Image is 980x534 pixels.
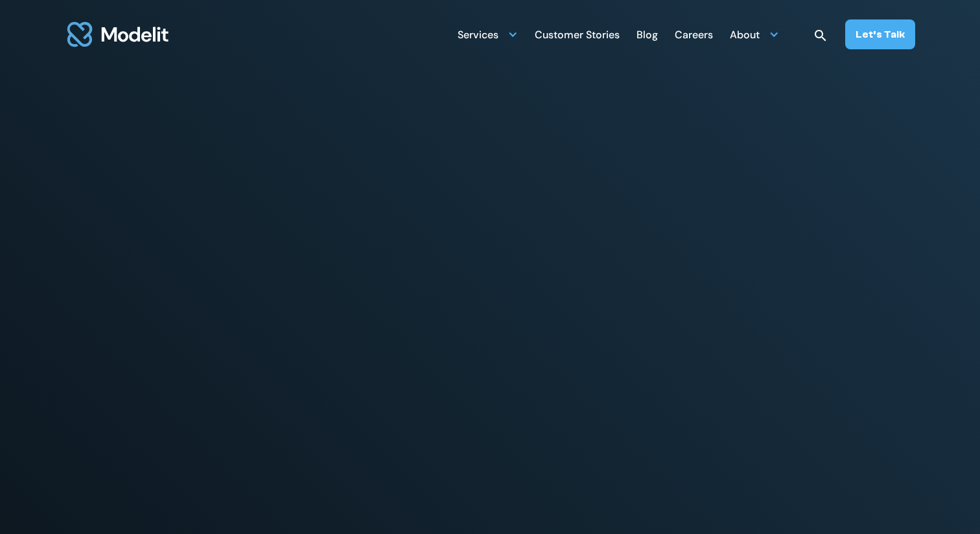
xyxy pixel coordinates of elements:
div: Services [458,23,498,49]
div: Blog [636,23,658,49]
img: modelit logo [65,14,171,55]
div: Let’s Talk [856,27,905,42]
a: Careers [675,21,713,47]
div: About [730,23,760,49]
div: Careers [675,23,713,49]
a: Blog [636,21,658,47]
div: Customer Stories [535,23,620,49]
a: Let’s Talk [845,19,915,49]
a: Customer Stories [535,21,620,47]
